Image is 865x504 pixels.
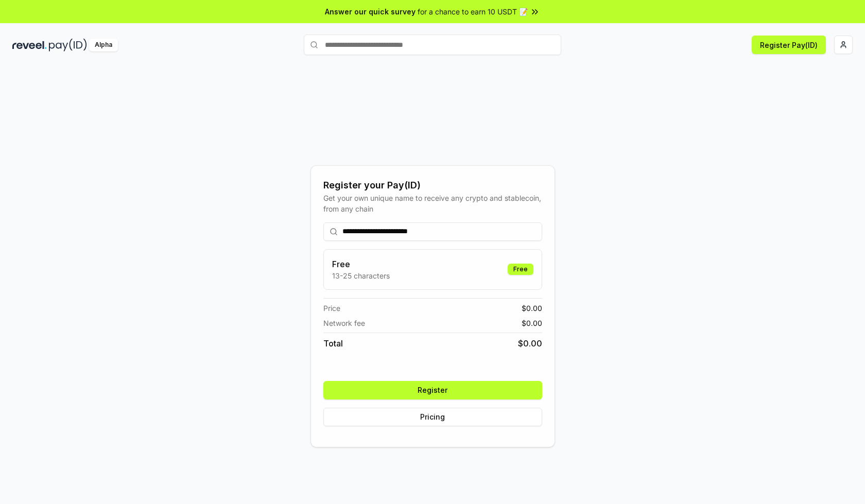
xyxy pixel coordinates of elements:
img: reveel_dark [12,39,47,51]
div: Alpha [89,39,118,51]
span: $ 0.00 [518,337,542,350]
div: Get your own unique name to receive any crypto and stablecoin, from any chain [323,193,542,214]
div: Free [508,264,533,275]
span: Answer our quick survey [325,6,416,17]
div: Register your Pay(ID) [323,178,542,193]
span: Network fee [323,318,365,328]
h3: Free [332,258,390,270]
span: Price [323,303,340,314]
button: Pricing [323,408,542,426]
span: $ 0.00 [522,303,542,314]
span: Total [323,337,343,350]
button: Register Pay(ID) [752,36,826,54]
button: Register [323,381,542,399]
p: 13-25 characters [332,270,390,281]
span: for a chance to earn 10 USDT 📝 [418,6,528,17]
span: $ 0.00 [522,318,542,328]
img: pay_id [49,39,87,51]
